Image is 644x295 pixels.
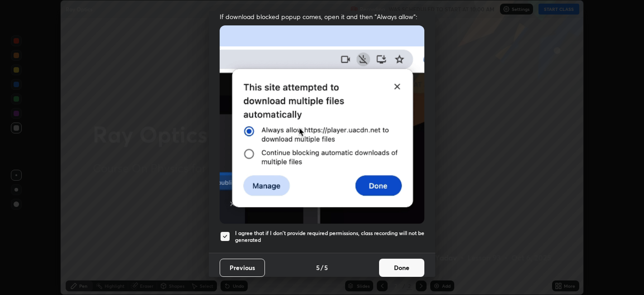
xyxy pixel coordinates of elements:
h4: 5 [324,263,328,272]
h5: I agree that if I don't provide required permissions, class recording will not be generated [235,230,424,244]
button: Previous [220,259,265,277]
span: If download blocked popup comes, open it and then "Always allow": [220,12,424,21]
h4: 5 [316,263,320,272]
h4: / [321,263,323,272]
button: Done [379,259,424,277]
img: downloads-permission-blocked.gif [220,25,424,224]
